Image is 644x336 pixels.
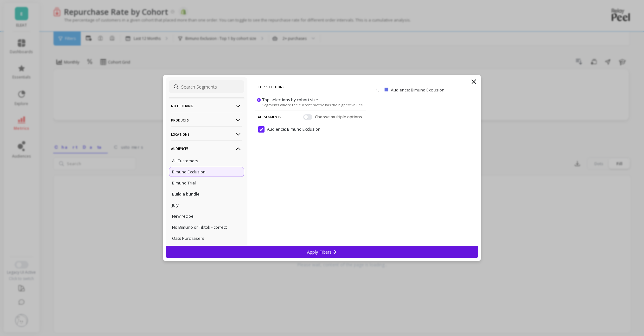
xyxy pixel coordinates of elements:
span: Top selections by cohort size [262,97,318,103]
p: Bimuno Trial [172,180,196,186]
p: Products [171,112,242,128]
p: 1. [376,87,382,93]
p: Locations [171,126,242,142]
p: Bimuno Exclusion [172,169,206,175]
p: New recipe [172,213,194,219]
input: Search Segments [169,80,244,93]
span: Segments where the current metric has the highest values. [262,103,363,107]
p: All Segments [258,110,281,124]
p: Audience: Bimuno Exclusion [391,87,459,93]
p: Oats Purchasers [172,235,205,241]
p: Build a bundle [172,191,200,197]
span: Choose multiple options [315,114,363,120]
p: No Bimuno or Tiktok - correct [172,224,227,230]
p: All Customers [172,158,199,164]
p: Audiences [171,140,242,157]
p: No filtering [171,98,242,114]
p: July [172,202,179,208]
p: Top Selections [258,80,363,94]
p: Apply Filters [307,249,337,255]
span: Audience: Bimuno Exclusion [258,126,321,133]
